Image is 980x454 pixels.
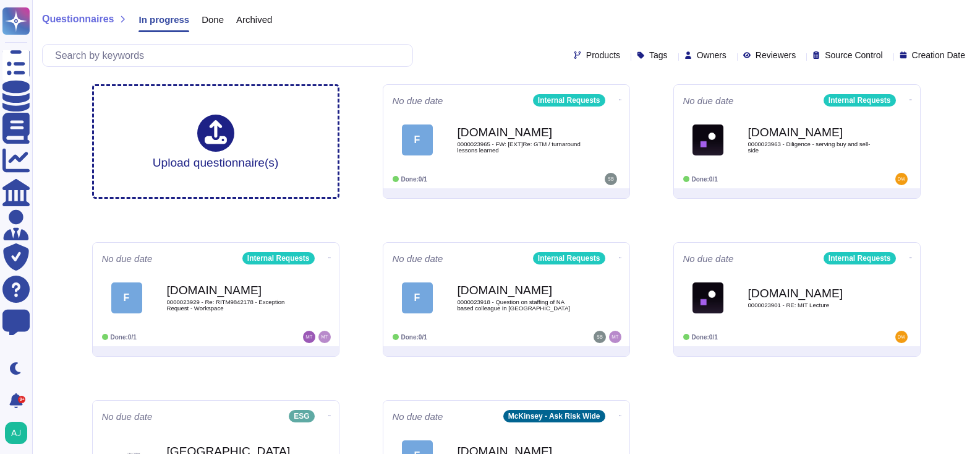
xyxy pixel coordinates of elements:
[458,141,581,153] span: 0000023965 - FW: [EXT]Re: GTM / turnaround lessons learned
[393,96,443,105] span: No due date
[692,124,723,155] img: Logo
[18,396,25,403] div: 9+
[102,254,153,263] span: No due date
[167,299,291,311] span: 0000023929 - Re: RITM9842178 - Exception Request - Workspace
[692,176,718,183] span: Done: 0/1
[402,282,433,313] div: F
[503,410,605,422] div: McKinsey - Ask Risk Wide
[402,124,433,155] div: F
[242,252,315,264] div: Internal Requests
[49,45,412,66] input: Search by keywords
[153,115,279,168] div: Upload questionnaire(s)
[533,94,605,107] div: Internal Requests
[458,299,581,311] span: 0000023918 - Question on staffing of NA based colleague in [GEOGRAPHIC_DATA]
[138,15,189,24] span: In progress
[111,334,137,341] span: Done: 0/1
[609,331,621,343] img: user
[824,252,896,264] div: Internal Requests
[697,51,726,59] span: Owners
[318,331,331,343] img: user
[236,15,272,24] span: Archived
[912,51,965,59] span: Creation Date
[895,173,908,185] img: user
[605,173,617,185] img: user
[825,51,882,59] span: Source Control
[393,254,443,263] span: No due date
[692,334,718,341] span: Done: 0/1
[594,331,606,343] img: user
[102,412,153,421] span: No due date
[586,51,620,59] span: Products
[458,284,581,296] b: [DOMAIN_NAME]
[895,331,908,343] img: user
[649,51,668,59] span: Tags
[533,252,605,264] div: Internal Requests
[167,284,291,296] b: [DOMAIN_NAME]
[111,282,142,313] div: F
[683,96,734,105] span: No due date
[401,334,427,341] span: Done: 0/1
[401,176,427,183] span: Done: 0/1
[748,302,872,308] span: 0000023901 - RE: MIT Lecture
[393,412,443,421] span: No due date
[458,126,581,138] b: [DOMAIN_NAME]
[748,287,872,299] b: [DOMAIN_NAME]
[202,15,224,24] span: Done
[748,141,872,153] span: 0000023963 - Diligence - serving buy and sell-side
[756,51,796,59] span: Reviewers
[748,126,872,138] b: [DOMAIN_NAME]
[2,419,36,447] button: user
[692,282,723,313] img: Logo
[42,14,114,24] span: Questionnaires
[289,410,314,422] div: ESG
[5,422,27,444] img: user
[303,331,315,343] img: user
[824,94,896,107] div: Internal Requests
[683,254,734,263] span: No due date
